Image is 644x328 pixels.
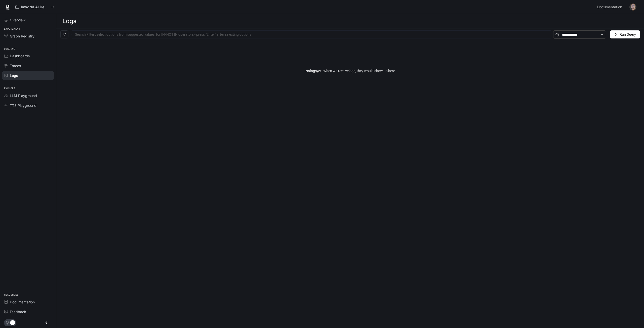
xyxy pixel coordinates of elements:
p: Inworld AI Demos [21,5,49,9]
a: Traces [2,61,54,70]
span: Overview [10,17,25,23]
a: Logs [2,71,54,80]
a: Documentation [2,298,54,306]
span: Documentation [10,299,35,305]
span: When we receive logs , they would show up here [323,69,395,73]
a: TTS Playground [2,101,54,110]
a: Dashboards [2,52,54,60]
article: No logs yet. [305,68,395,74]
a: LLM Playground [2,91,54,100]
span: Documentation [597,4,622,10]
span: LLM Playground [10,93,37,98]
button: All workspaces [13,2,57,12]
span: Traces [10,63,21,68]
a: Feedback [2,307,54,316]
span: TTS Playground [10,103,36,108]
button: Run Query [610,30,640,38]
span: Dark mode toggle [10,320,15,325]
span: Logs [10,73,18,78]
a: Graph Registry [2,32,54,40]
span: Graph Registry [10,33,34,39]
span: Run Query [620,32,636,37]
span: Feedback [10,309,26,314]
button: filter [60,30,68,38]
button: User avatar [628,2,638,12]
h1: Logs [62,16,76,26]
img: User avatar [629,4,636,11]
span: filter [63,33,66,36]
a: Overview [2,16,54,24]
span: Dashboards [10,53,30,59]
button: Close drawer [41,318,52,328]
a: Documentation [595,2,626,12]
